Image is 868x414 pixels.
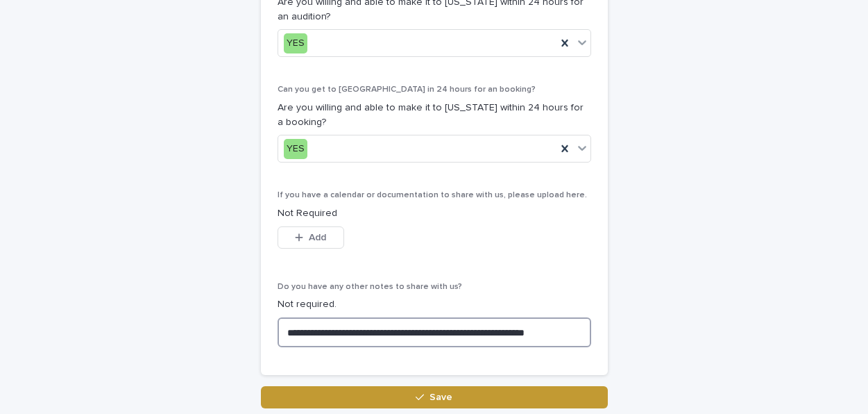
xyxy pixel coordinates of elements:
[278,283,462,291] span: Do you have any other notes to share with us?
[429,392,452,402] span: Save
[278,206,591,221] p: Not Required
[278,297,591,312] p: Not required.
[278,226,344,249] button: Add
[278,101,591,130] p: Are you willing and able to make it to [US_STATE] within 24 hours for a booking?
[284,139,307,159] div: YES
[278,85,536,94] span: Can you get to [GEOGRAPHIC_DATA] in 24 hours for an booking?
[278,191,587,199] span: If you have a calendar or documentation to share with us, please upload here.
[309,233,326,242] span: Add
[261,386,608,408] button: Save
[284,33,307,53] div: YES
